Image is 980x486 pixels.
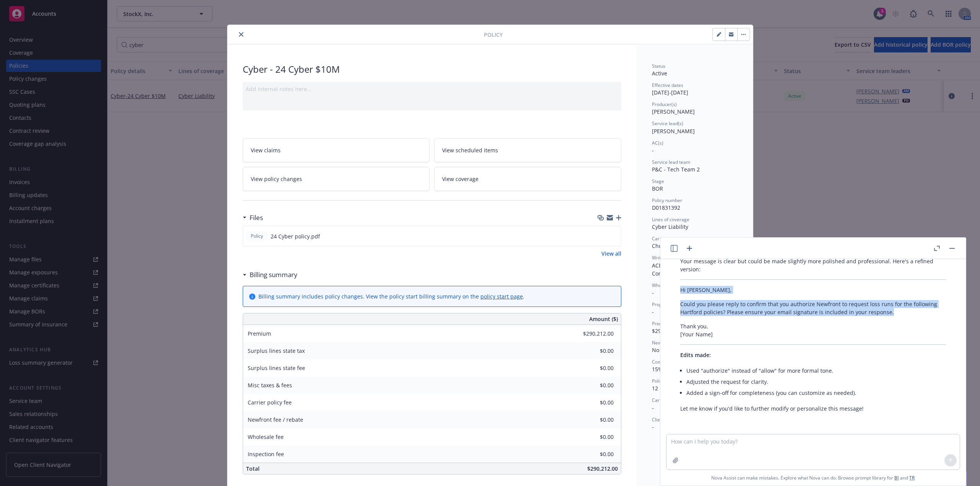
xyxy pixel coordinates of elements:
[243,213,263,223] div: Files
[652,108,695,115] span: [PERSON_NAME]
[652,308,654,315] span: -
[652,204,680,211] span: D01831392
[680,300,946,316] p: Could you please reply to confirm that you authorize Newfront to request loss runs for the follow...
[652,82,738,96] div: [DATE] - [DATE]
[652,346,659,354] span: No
[248,450,284,458] span: Inspection fee
[652,216,689,223] span: Lines of coverage
[248,416,303,423] span: Newfront fee / rebate
[680,322,946,338] p: Thank you, [Your Name]
[271,232,320,240] span: 24 Cyber policy.pdf
[248,364,305,372] span: Surplus lines state fee
[251,175,302,183] span: View policy changes
[652,254,688,261] span: Writing company
[652,416,698,423] span: Client payment status
[248,399,292,406] span: Carrier policy fee
[568,328,618,339] input: 0.00
[652,289,654,296] span: -
[434,167,621,191] a: View coverage
[686,365,946,376] li: Used "authorize" instead of "allow" for more formal tone.
[663,470,963,486] span: Nova Assist can make mistakes. Explore what Nova can do: Browse prompt library for and
[568,345,618,357] input: 0.00
[258,292,524,300] div: Billing summary includes policy changes. View the policy start billing summary on the .
[652,423,654,431] span: -
[243,63,621,76] div: Cyber - 24 Cyber $10M
[652,397,701,403] span: Carrier payment status
[652,185,663,192] span: BOR
[652,327,683,334] span: $290,212.00
[652,282,676,289] span: Wholesaler
[442,146,498,154] span: View scheduled items
[686,387,946,398] li: Added a sign-off for completeness (you can customize as needed).
[243,270,297,280] div: Billing summary
[652,339,732,346] span: Newfront will file state taxes and fees
[599,232,605,240] button: download file
[652,120,683,127] span: Service lead(s)
[652,178,664,184] span: Stage
[652,70,667,77] span: Active
[434,138,621,162] a: View scheduled items
[587,465,618,472] span: $290,212.00
[243,167,430,191] a: View policy changes
[652,385,679,392] span: 12 months
[652,320,671,327] span: Premium
[652,365,695,373] span: 15% / $43,531.80
[568,362,618,374] input: 0.00
[248,433,284,440] span: Wholesale fee
[248,347,305,354] span: Surplus lines state tax
[251,146,281,154] span: View claims
[686,376,946,387] li: Adjusted the request for clarity.
[680,257,946,273] p: Your message is clear but could be made slightly more polished and professional. Here's a refined...
[652,127,695,135] span: [PERSON_NAME]
[652,404,654,411] span: -
[652,82,683,88] span: Effective dates
[243,138,430,162] a: View claims
[484,31,503,39] span: Policy
[237,30,246,39] button: close
[652,147,654,154] span: -
[568,380,618,391] input: 0.00
[652,140,663,146] span: AC(s)
[894,475,899,481] a: BI
[652,197,682,204] span: Policy number
[601,250,621,258] a: View all
[568,431,618,443] input: 0.00
[652,262,717,277] span: ACE American Insurance Company
[652,378,676,384] span: Policy term
[246,85,618,93] div: Add internal notes here...
[680,404,946,413] p: Let me know if you'd like to further modify or personalize this message!
[568,397,618,408] input: 0.00
[611,232,618,240] button: preview file
[652,63,665,69] span: Status
[652,223,688,230] span: Cyber Liability
[909,475,915,481] a: TR
[680,286,946,294] p: Hi [PERSON_NAME],
[442,175,479,183] span: View coverage
[589,315,618,323] span: Amount ($)
[248,330,271,337] span: Premium
[250,270,297,280] h3: Billing summary
[248,382,292,389] span: Misc taxes & fees
[652,166,700,173] span: P&C - Tech Team 2
[250,213,263,223] h3: Files
[480,293,523,300] a: policy start page
[680,351,711,359] span: Edits made:
[652,101,677,108] span: Producer(s)
[652,301,701,308] span: Program administrator
[249,233,265,240] span: Policy
[652,242,687,250] span: Chubb Group
[652,359,678,365] span: Commission
[652,159,690,165] span: Service lead team
[246,465,260,472] span: Total
[568,448,618,460] input: 0.00
[652,235,667,242] span: Carrier
[568,414,618,426] input: 0.00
